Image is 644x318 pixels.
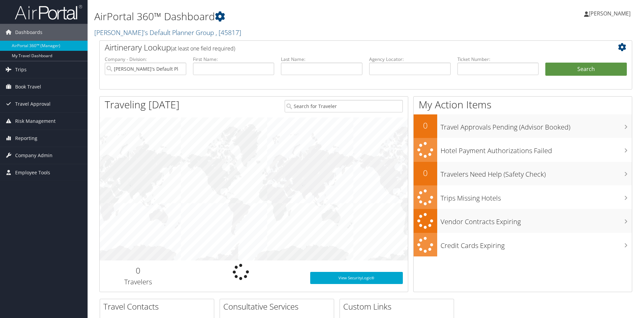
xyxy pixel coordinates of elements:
h2: Custom Links [343,301,454,312]
span: Dashboards [15,24,42,41]
h3: Hotel Payment Authorizations Failed [441,143,632,155]
label: Ticket Number: [457,56,539,63]
button: Search [545,63,627,76]
label: Company - Division: [105,56,186,63]
h2: Consultative Services [223,301,334,312]
span: Trips [15,61,27,78]
span: Book Travel [15,78,41,95]
h3: Travel Approvals Pending (Advisor Booked) [441,119,632,132]
span: Risk Management [15,113,56,130]
h2: 0 [414,167,437,179]
img: airportal-logo.png [15,4,82,20]
span: Reporting [15,130,37,147]
h1: My Action Items [414,98,632,112]
label: Last Name: [281,56,362,63]
h3: Travelers [105,277,172,287]
a: View SecurityLogic® [310,272,403,284]
h2: Travel Contacts [103,301,214,312]
a: Credit Cards Expiring [414,233,632,257]
a: [PERSON_NAME]'s Default Planner Group [94,28,241,37]
h2: 0 [105,265,172,276]
h3: Credit Cards Expiring [441,238,632,250]
label: Agency Locator: [369,56,451,63]
h3: Trips Missing Hotels [441,190,632,203]
a: [PERSON_NAME] [584,3,637,24]
span: , [ 45817 ] [216,28,241,37]
span: [PERSON_NAME] [589,10,631,17]
input: Search for Traveler [285,100,403,112]
a: 0Travel Approvals Pending (Advisor Booked) [414,114,632,138]
a: Vendor Contracts Expiring [414,209,632,233]
h3: Vendor Contracts Expiring [441,214,632,226]
a: Trips Missing Hotels [414,185,632,209]
h2: Airtinerary Lookup [105,42,582,53]
span: Employee Tools [15,164,50,181]
h2: 0 [414,120,437,131]
a: 0Travelers Need Help (Safety Check) [414,162,632,185]
h1: Traveling [DATE] [105,98,180,112]
span: Company Admin [15,147,53,164]
span: Travel Approval [15,96,51,112]
span: (at least one field required) [171,45,235,52]
h1: AirPortal 360™ Dashboard [94,9,456,24]
label: First Name: [193,56,275,63]
a: Hotel Payment Authorizations Failed [414,138,632,162]
h3: Travelers Need Help (Safety Check) [441,166,632,179]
